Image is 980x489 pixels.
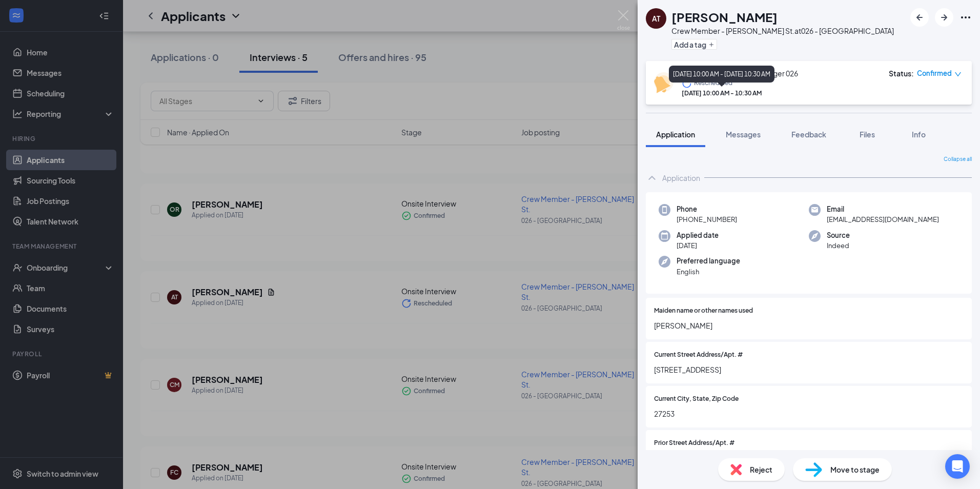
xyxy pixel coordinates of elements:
[827,230,850,240] span: Source
[669,66,774,83] div: [DATE] 10:00 AM - [DATE] 10:30 AM
[654,364,964,375] span: [STREET_ADDRESS]
[913,11,926,24] svg: ArrowLeftNew
[827,204,939,214] span: Email
[677,214,737,225] span: [PHONE_NUMBER]
[677,230,719,240] span: Applied date
[654,306,753,316] span: Maiden name or other names used
[935,8,953,27] button: ArrowRight
[860,130,875,139] span: Files
[646,172,658,184] svg: ChevronUp
[682,89,798,97] div: [DATE] 10:00 AM - 10:30 AM
[671,8,778,26] h1: [PERSON_NAME]
[917,68,952,78] span: Confirmed
[677,256,740,266] span: Preferred language
[827,240,850,251] span: Indeed
[910,8,929,27] button: ArrowLeftNew
[654,320,964,331] span: [PERSON_NAME]
[671,39,717,50] button: PlusAdd a tag
[889,68,914,78] div: Status :
[671,26,894,36] div: Crew Member - [PERSON_NAME] St. at 026 - [GEOGRAPHIC_DATA]
[656,130,695,139] span: Application
[830,464,880,475] span: Move to stage
[654,408,964,419] span: 27253
[954,71,962,78] span: down
[726,130,761,139] span: Messages
[677,240,719,251] span: [DATE]
[677,267,740,277] span: English
[662,173,700,183] div: Application
[654,394,739,404] span: Current City, State, Zip Code
[677,204,737,214] span: Phone
[945,454,970,479] div: Open Intercom Messenger
[654,350,743,360] span: Current Street Address/Apt. #
[708,42,714,48] svg: Plus
[912,130,926,139] span: Info
[959,11,972,24] svg: Ellipses
[791,130,826,139] span: Feedback
[652,13,660,24] div: AT
[944,155,972,164] span: Collapse all
[654,438,734,448] span: Prior Street Address/Apt. #
[827,214,939,225] span: [EMAIL_ADDRESS][DOMAIN_NAME]
[938,11,950,24] svg: ArrowRight
[750,464,772,475] span: Reject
